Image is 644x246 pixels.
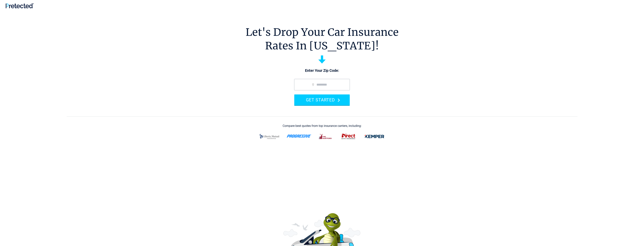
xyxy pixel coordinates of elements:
h1: Let's Drop Your Car Insurance Rates In [US_STATE]! [246,25,399,53]
img: Pretected Logo [6,3,34,8]
img: direct [339,132,358,141]
img: liberty [257,132,282,141]
img: kemper [362,132,387,141]
img: thehartford [316,132,335,141]
div: Compare best quotes from top insurance carriers, including: [283,124,362,128]
img: progressive [287,135,312,138]
button: GET STARTED [294,94,350,105]
p: Enter Your Zip Code: [291,68,353,73]
input: zip code [294,79,350,90]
